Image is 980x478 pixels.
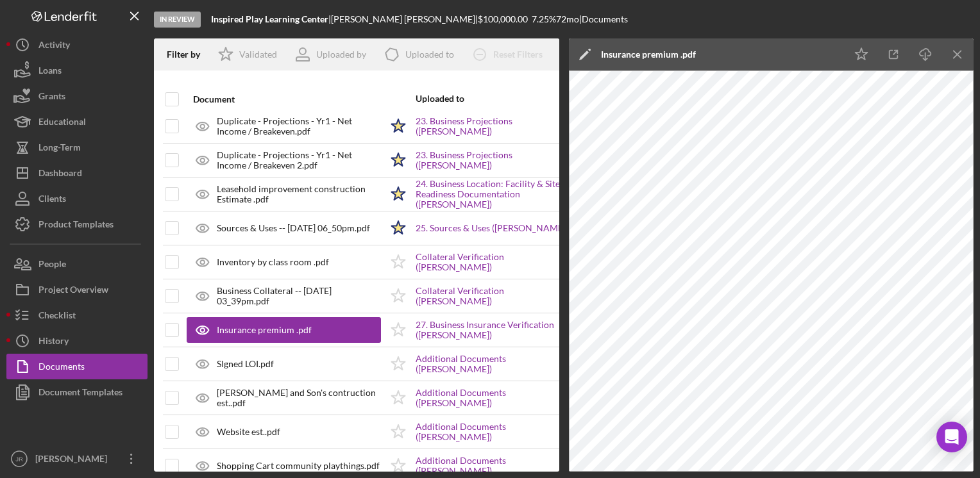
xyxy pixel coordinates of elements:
[38,186,66,215] div: Clients
[38,109,86,138] div: Educational
[32,446,115,475] div: [PERSON_NAME]
[6,379,148,405] button: Document Templates
[38,354,85,383] div: Documents
[6,354,148,379] button: Documents
[405,49,454,60] div: Uploaded to
[211,14,331,24] div: |
[316,49,366,60] div: Uploaded by
[38,328,69,357] div: History
[416,223,568,233] a: 25. Sources & Uses ([PERSON_NAME])
[38,251,66,280] div: People
[6,186,148,211] button: Clients
[6,277,148,302] button: Project Overview
[416,94,496,104] div: Uploaded to
[154,12,201,28] div: In Review
[416,354,576,374] a: Additional Documents ([PERSON_NAME])
[6,328,148,354] button: History
[38,160,82,189] div: Dashboard
[38,277,108,306] div: Project Overview
[6,251,148,277] button: People
[478,14,532,24] div: $100,000.00
[6,302,148,328] button: Checklist
[493,42,543,67] div: Reset Filters
[217,257,329,267] div: Inventory by class room .pdf
[6,211,148,237] button: Product Templates
[6,135,148,160] button: Long-Term
[416,150,576,170] a: 23. Business Projections ([PERSON_NAME])
[6,446,148,472] button: JR[PERSON_NAME]
[167,49,210,60] div: Filter by
[217,116,381,136] div: Duplicate - Projections - Yr1 - Net Income / Breakeven.pdf
[217,359,274,369] div: SIgned LOI.pdf
[416,179,576,210] a: 24. Business Location: Facility & Site Readiness Documentation ([PERSON_NAME])
[556,14,579,24] div: 72 mo
[217,184,381,204] div: Leasehold improvement construction Estimate .pdf
[579,14,628,24] div: | Documents
[217,286,381,306] div: Business Collateral -- [DATE] 03_39pm.pdf
[532,14,556,24] div: 7.25 %
[416,252,576,272] a: Collateral Verification ([PERSON_NAME])
[416,388,576,408] a: Additional Documents ([PERSON_NAME])
[38,58,62,87] div: Loans
[217,427,280,437] div: Website est..pdf
[211,13,328,24] b: Inspired Play Learning Center
[6,32,148,58] button: Activity
[416,422,576,442] a: Additional Documents ([PERSON_NAME])
[416,286,576,306] a: Collateral Verification ([PERSON_NAME])
[38,379,122,408] div: Document Templates
[217,150,381,170] div: Duplicate - Projections - Yr1 - Net Income / Breakeven 2.pdf
[416,116,576,136] a: 23. Business Projections ([PERSON_NAME])
[331,14,478,24] div: [PERSON_NAME] [PERSON_NAME] |
[6,83,148,109] button: Grants
[416,320,576,340] a: 27. Business Insurance Verification ([PERSON_NAME])
[38,211,114,240] div: Product Templates
[217,223,370,233] div: Sources & Uses -- [DATE] 06_50pm.pdf
[464,42,555,67] button: Reset Filters
[6,109,148,135] button: Educational
[6,160,148,186] button: Dashboard
[416,456,576,476] a: Additional Documents ([PERSON_NAME])
[193,94,381,104] div: Document
[601,49,696,60] div: Insurance premium .pdf
[217,461,380,471] div: Shopping Cart community playthings.pdf
[38,302,76,331] div: Checklist
[217,388,381,408] div: [PERSON_NAME] and Son's contruction est..pdf
[38,135,81,163] div: Long-Term
[15,456,23,463] text: JR
[6,58,148,83] button: Loans
[217,325,312,335] div: Insurance premium .pdf
[936,422,967,452] div: Open Intercom Messenger
[38,83,65,112] div: Grants
[38,32,70,61] div: Activity
[239,49,277,60] div: Validated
